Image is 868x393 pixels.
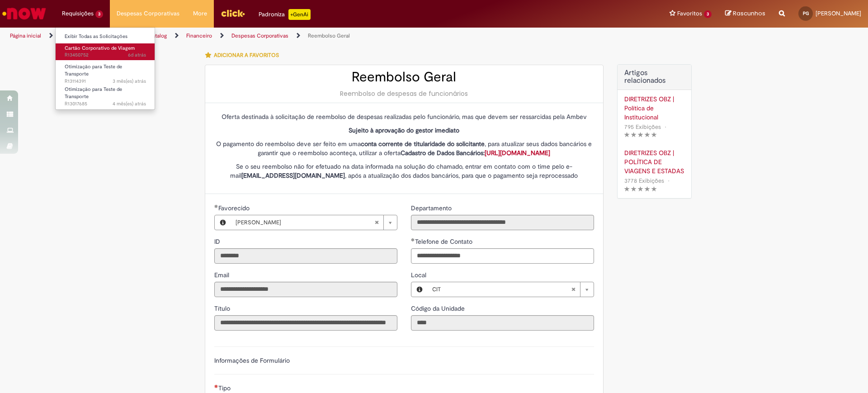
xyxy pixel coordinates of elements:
span: Necessários - Favorecido [218,204,251,212]
ul: Trilhas de página [7,28,572,44]
a: DIRETRIZES OBZ | Política de Institucional [624,95,684,122]
span: • [663,121,668,133]
a: Página inicial [10,32,41,39]
p: Oferta destinada à solicitação de reembolso de despesas realizadas pelo funcionário, mas que deve... [214,112,594,121]
strong: Sujeito à aprovação do gestor imediato [349,126,459,134]
a: DIRETRIZES OBZ | POLÍTICA DE VIAGENS E ESTADAS [624,148,684,175]
a: Financeiro [186,32,212,39]
a: Aberto R13114391 : Otimização para Teste de Transporte [56,62,155,81]
span: Adicionar a Favoritos [214,52,279,59]
img: ServiceNow [1,5,47,23]
span: R13017685 [65,100,146,108]
span: Cartão Corporativo de Viagem [65,45,135,52]
a: Aberto R13450752 : Cartão Corporativo de Viagem [56,43,155,60]
h2: Reembolso Geral [214,70,594,85]
span: CIT [432,282,571,297]
span: 4 mês(es) atrás [113,100,146,107]
span: [PERSON_NAME] [236,215,374,230]
abbr: Limpar campo Local [566,282,580,297]
input: ID [214,248,397,264]
span: R13114391 [65,78,146,85]
span: 3778 Exibições [624,177,664,185]
strong: Cadastro de Dados Bancários: [401,149,550,157]
a: CITLimpar campo Local [428,282,594,297]
label: Informações de Formulário [214,356,290,365]
span: Despesas Corporativas [117,9,179,18]
span: Necessários [214,384,218,388]
h3: Artigos relacionados [624,69,684,85]
label: Somente leitura - Código da Unidade [411,304,467,313]
span: More [193,9,207,18]
span: Telefone de Contato [415,237,474,246]
img: click_logo_yellow_360x200.png [221,6,245,20]
span: Otimização para Teste de Transporte [65,63,122,77]
span: 6d atrás [128,52,146,58]
button: Local, Visualizar este registro CIT [411,282,428,297]
a: Exibir Todas as Solicitações [56,32,155,42]
span: PG [803,10,809,16]
span: Favoritos [677,9,702,18]
a: Rascunhos [725,9,765,18]
strong: conta corrente de titularidade do solicitante [361,140,485,148]
abbr: Limpar campo Favorecido [370,215,383,230]
span: Tipo [218,384,232,392]
span: • [666,175,671,187]
span: 3 [704,10,712,18]
label: Somente leitura - Departamento [411,204,453,213]
span: Otimização para Teste de Transporte [65,86,122,100]
a: [URL][DOMAIN_NAME] [485,149,550,157]
a: Aberto R13017685 : Otimização para Teste de Transporte [56,85,155,104]
button: Favorecido, Visualizar este registro Pedro Meirelles Garcia [215,215,231,230]
p: O pagamento do reembolso deve ser feito em uma , para atualizar seus dados bancários e garantir q... [214,139,594,157]
span: 3 [95,10,103,18]
span: Local [411,271,428,279]
span: 3 mês(es) atrás [113,78,146,85]
span: Somente leitura - Título [214,304,232,313]
time: 08/05/2025 15:43:00 [113,100,146,107]
a: [PERSON_NAME]Limpar campo Favorecido [231,215,397,230]
input: Título [214,315,397,331]
time: 27/08/2025 08:35:04 [128,52,146,58]
ul: Requisições [55,27,155,110]
span: Obrigatório Preenchido [411,238,415,241]
label: Somente leitura - Email [214,270,231,279]
span: Obrigatório Preenchido [214,204,218,208]
span: 795 Exibições [624,123,661,131]
label: Somente leitura - Título [214,304,232,313]
span: [PERSON_NAME] [816,9,861,17]
span: Requisições [62,9,94,18]
span: Somente leitura - Código da Unidade [411,304,467,313]
span: Somente leitura - Email [214,271,231,279]
button: Adicionar a Favoritos [205,46,284,65]
input: Email [214,282,397,297]
time: 30/05/2025 15:03:11 [113,78,146,85]
input: Telefone de Contato [411,248,594,264]
div: Reembolso de despesas de funcionários [214,89,594,98]
strong: [EMAIL_ADDRESS][DOMAIN_NAME] [241,171,345,180]
a: Reembolso Geral [308,32,350,39]
span: R13450752 [65,52,146,59]
input: Código da Unidade [411,315,594,331]
span: Rascunhos [733,9,765,18]
input: Departamento [411,215,594,230]
p: Se o seu reembolso não for efetuado na data informada na solução do chamado, entrar em contato co... [214,162,594,180]
label: Somente leitura - ID [214,237,222,246]
a: Despesas Corporativas [231,32,288,39]
div: Padroniza [259,9,311,20]
p: +GenAi [288,9,311,20]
